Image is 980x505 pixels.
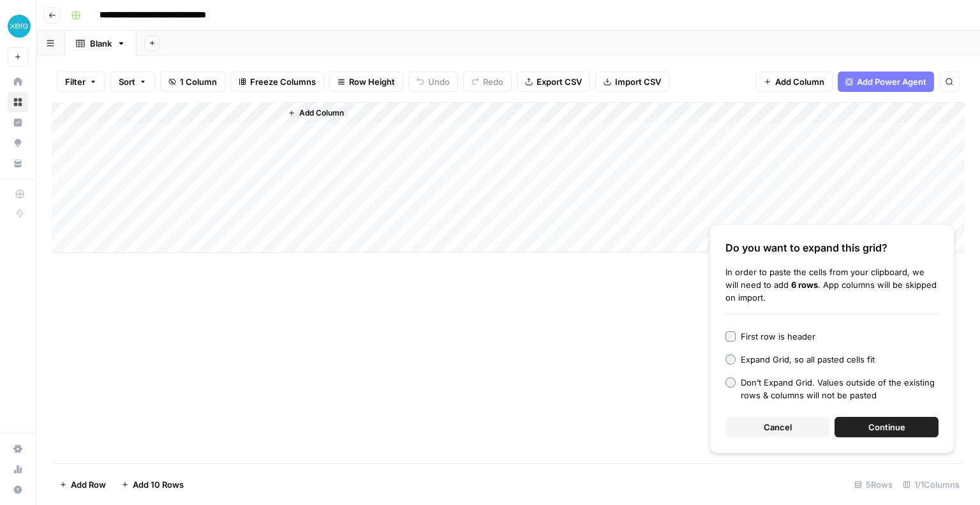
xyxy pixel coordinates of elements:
[160,72,225,92] button: 1 Column
[8,112,28,133] a: Insights
[755,72,833,92] button: Add Column
[483,75,503,88] span: Redo
[725,377,736,388] input: Don’t Expand Grid. Values outside of the existing rows & columns will not be pasted
[349,75,395,88] span: Row Height
[283,105,349,121] button: Add Column
[8,72,28,92] a: Home
[517,72,590,92] button: Export CSV
[463,72,512,92] button: Redo
[299,107,344,119] span: Add Column
[8,479,28,500] button: Help + Support
[868,421,905,433] span: Continue
[230,72,324,92] button: Freeze Columns
[835,417,939,437] button: Continue
[857,75,926,88] span: Add Power Agent
[57,72,105,92] button: Filter
[595,72,669,92] button: Import CSV
[180,75,217,88] span: 1 Column
[90,37,112,50] div: Blank
[65,75,85,88] span: Filter
[8,10,28,42] button: Workspace: XeroOps
[849,474,898,495] div: 5 Rows
[725,417,829,437] button: Cancel
[8,92,28,112] a: Browse
[764,421,792,433] span: Cancel
[52,474,114,495] button: Add Row
[741,330,815,343] div: First row is header
[65,31,137,56] a: Blank
[110,72,155,92] button: Sort
[8,133,28,153] a: Opportunities
[428,75,450,88] span: Undo
[898,474,965,495] div: 1/1 Columns
[725,331,736,342] input: First row is header
[775,75,824,88] span: Add Column
[725,266,939,304] div: In order to paste the cells from your clipboard, we will need to add . App columns will be skippe...
[741,353,875,366] div: Expand Grid, so all pasted cells fit
[329,72,403,92] button: Row Height
[725,354,736,365] input: Expand Grid, so all pasted cells fit
[8,459,28,479] a: Usage
[408,72,458,92] button: Undo
[838,72,934,92] button: Add Power Agent
[250,75,316,88] span: Freeze Columns
[8,153,28,174] a: Your Data
[133,478,184,491] span: Add 10 Rows
[791,280,818,290] b: 6 rows
[725,240,939,255] div: Do you want to expand this grid?
[119,75,135,88] span: Sort
[8,439,28,459] a: Settings
[537,75,582,88] span: Export CSV
[71,478,106,491] span: Add Row
[8,15,31,38] img: XeroOps Logo
[741,376,939,402] div: Don’t Expand Grid. Values outside of the existing rows & columns will not be pasted
[114,474,191,495] button: Add 10 Rows
[615,75,661,88] span: Import CSV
